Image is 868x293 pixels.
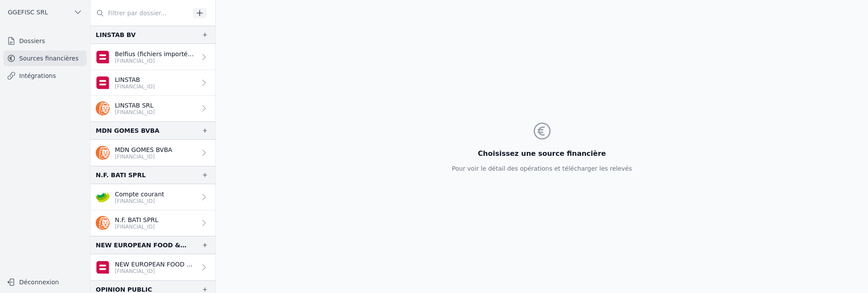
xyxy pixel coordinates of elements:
[115,153,172,160] p: [FINANCIAL_ID]
[115,75,155,84] p: LINSTAB
[96,190,110,204] img: crelan.png
[90,254,215,280] a: NEW EUROPEAN FOOD & NON FO [FINANCIAL_ID]
[90,70,215,96] a: LINSTAB [FINANCIAL_ID]
[115,101,155,110] p: LINSTAB SRL
[96,76,110,90] img: belfius.png
[96,125,159,136] div: MDN GOMES BVBA
[115,190,164,199] p: Compte courant
[115,223,158,230] p: [FINANCIAL_ID]
[3,51,87,66] a: Sources financières
[8,8,48,17] span: GGEFISC SRL
[115,109,155,116] p: [FINANCIAL_ID]
[115,260,196,269] p: NEW EUROPEAN FOOD & NON FO
[115,57,196,64] p: [FINANCIAL_ID]
[452,164,632,173] p: Pour voir le détail des opérations et télécharger les relevés
[452,148,632,159] h3: Choisissez une source financière
[90,96,215,121] a: LINSTAB SRL [FINANCIAL_ID]
[115,268,196,275] p: [FINANCIAL_ID]
[90,44,215,70] a: Belfius (fichiers importés 04/2024 > 01/2025) [FINANCIAL_ID]
[3,5,87,19] button: GGEFISC SRL
[96,146,110,160] img: ing.png
[115,198,164,205] p: [FINANCIAL_ID]
[96,216,110,230] img: ing.png
[96,240,188,250] div: NEW EUROPEAN FOOD & NON FOOD SPRL
[90,5,190,21] input: Filtrer par dossier...
[115,50,196,58] p: Belfius (fichiers importés 04/2024 > 01/2025)
[96,170,146,180] div: N.F. BATI SPRL
[90,210,215,236] a: N.F. BATI SPRL [FINANCIAL_ID]
[3,33,87,49] a: Dossiers
[96,50,110,64] img: belfius.png
[96,101,110,115] img: ing.png
[96,30,136,40] div: LINSTAB BV
[3,68,87,84] a: Intégrations
[90,140,215,166] a: MDN GOMES BVBA [FINANCIAL_ID]
[90,184,215,210] a: Compte courant [FINANCIAL_ID]
[115,83,155,90] p: [FINANCIAL_ID]
[3,275,87,289] button: Déconnexion
[115,216,158,224] p: N.F. BATI SPRL
[115,145,172,154] p: MDN GOMES BVBA
[96,260,110,274] img: belfius.png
